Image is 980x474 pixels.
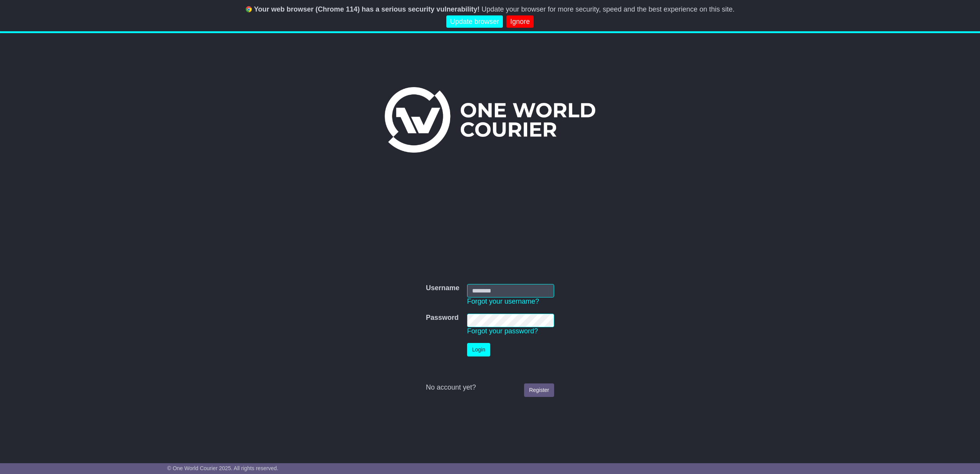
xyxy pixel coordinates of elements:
a: Update browser [446,15,503,28]
label: Username [426,284,459,292]
a: Ignore [506,15,534,28]
span: © One World Courier 2025. All rights reserved. [167,465,278,471]
a: Forgot your username? [467,298,539,305]
b: Your web browser (Chrome 114) has a serious security vulnerability! [254,5,480,13]
button: Login [467,343,490,356]
label: Password [426,314,459,322]
img: One World [385,87,595,153]
a: Register [524,383,554,397]
div: No account yet? [426,383,554,392]
a: Forgot your password? [467,327,538,335]
span: Update your browser for more security, speed and the best experience on this site. [481,5,734,13]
